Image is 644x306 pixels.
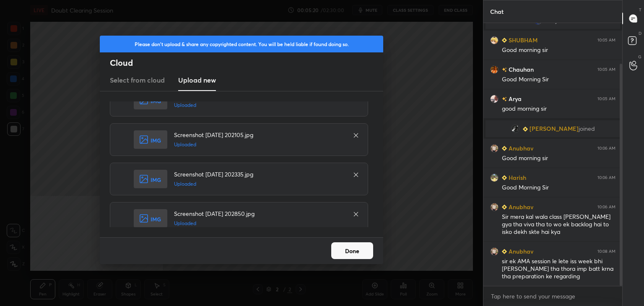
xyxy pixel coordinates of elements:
div: 10:06 AM [597,175,615,180]
img: no-rating-badge.077c3623.svg [502,97,507,101]
p: G [638,54,641,60]
h6: Anubhav [507,202,533,211]
h2: Cloud [110,57,383,68]
span: joined [556,17,572,24]
h5: Uploaded [174,220,344,227]
img: Learner_Badge_beginner_1_8b307cf2a0.svg [523,127,528,132]
div: Please don't upload & share any copyrighted content. You will be held liable if found doing so. [100,36,383,52]
h6: SHUBHAM [507,36,538,44]
p: Chat [483,0,510,23]
img: Learner_Badge_beginner_1_8b307cf2a0.svg [502,175,507,180]
h6: Anubhav [507,144,533,153]
img: b420a92da722494d926044f379b41fde.jpg [490,174,499,182]
img: no-rating-badge.077c3623.svg [502,67,507,72]
div: 10:06 AM [597,146,615,151]
button: Done [331,242,373,259]
div: Good morning sir [502,154,615,163]
div: Good morning sir [502,46,615,54]
img: Learner_Badge_beginner_1_8b307cf2a0.svg [502,205,507,210]
div: 10:05 AM [597,67,615,72]
img: 18912b45d2844ae188b7ff88fc986901.jpg [490,65,499,74]
img: 3e5d581fc7414205a8aef3c962830e69.jpg [490,247,499,256]
h4: Screenshot [DATE] 202850.jpg [174,209,344,218]
div: 10:08 AM [597,249,615,254]
div: 10:06 AM [597,205,615,210]
div: Good Morning Sir [502,184,615,192]
img: 031e5d6df08244258ac4cfc497b28980.jpg [490,95,499,103]
h4: Screenshot [DATE] 202335.jpg [174,170,344,179]
span: joined [579,125,595,132]
div: 10:05 AM [597,38,615,43]
div: grid [483,23,622,286]
h3: Upload new [178,75,216,85]
div: sir ek AMA session le lete iss week bhi [PERSON_NAME] tha thora imp batt krna tha preparation ke ... [502,257,615,281]
div: Good Morning Sir [502,75,615,84]
img: 3e5d581fc7414205a8aef3c962830e69.jpg [490,144,499,153]
img: Learner_Badge_beginner_1_8b307cf2a0.svg [502,146,507,151]
h5: Uploaded [174,101,344,109]
img: 3e5d581fc7414205a8aef3c962830e69.jpg [490,203,499,211]
div: good morning sir [502,105,615,113]
img: d83185d68fda449d990f7eb15ff9bc2e.png [490,36,499,44]
p: T [639,7,641,13]
h4: Screenshot [DATE] 202105.jpg [174,130,344,139]
h5: Uploaded [174,180,344,188]
img: 9951e81bf3904bb3aaa284087ee48294.jpg [511,124,519,133]
h6: Anubhav [507,247,533,256]
h6: Chauhan [507,65,534,74]
img: Learner_Badge_beginner_1_8b307cf2a0.svg [502,38,507,43]
div: 10:05 AM [597,96,615,101]
h6: Harish [507,173,526,182]
p: D [639,30,641,36]
span: [PERSON_NAME] [530,125,579,132]
h5: Uploaded [174,141,344,148]
span: You [545,17,556,24]
img: Learner_Badge_beginner_1_8b307cf2a0.svg [502,249,507,254]
div: Sir mera kal wala class [PERSON_NAME] gya tha viva tha to wo ek backlog hai to isko dekh skte hai... [502,213,615,236]
h6: Arya [507,94,522,103]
